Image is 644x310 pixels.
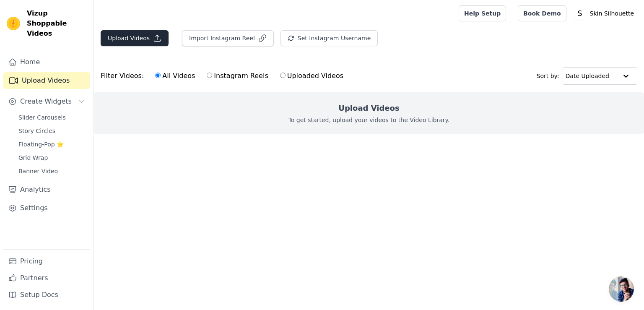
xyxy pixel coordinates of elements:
[207,73,212,78] input: Instagram Reels
[3,253,90,270] a: Pricing
[18,127,55,135] span: Story Circles
[3,181,90,198] a: Analytics
[3,54,90,70] a: Home
[13,125,90,137] a: Story Circles
[182,30,274,46] button: Import Instagram Reel
[338,102,399,114] h2: Upload Videos
[3,93,90,110] button: Create Widgets
[206,70,268,81] label: Instagram Reels
[3,200,90,216] a: Settings
[13,152,90,164] a: Grid Wrap
[288,116,450,124] p: To get started, upload your videos to the Video Library.
[13,138,90,150] a: Floating-Pop ⭐
[280,73,286,78] input: Uploaded Videos
[573,6,637,21] button: S Skin Silhouette
[3,270,90,287] a: Partners
[459,5,506,21] a: Help Setup
[3,72,90,89] a: Upload Videos
[155,73,161,78] input: All Videos
[13,112,90,123] a: Slider Carousels
[27,8,87,39] span: Vizup Shoppable Videos
[587,6,637,21] p: Skin Silhouette
[18,113,66,122] span: Slider Carousels
[101,66,348,86] div: Filter Videos:
[518,5,566,21] a: Book Demo
[101,30,169,46] button: Upload Videos
[18,167,58,175] span: Banner Video
[18,140,64,148] span: Floating-Pop ⭐
[577,9,582,18] text: S
[3,287,90,303] a: Setup Docs
[537,67,638,85] div: Sort by:
[20,96,72,107] span: Create Widgets
[13,165,90,177] a: Banner Video
[280,70,344,81] label: Uploaded Videos
[7,17,20,30] img: Vizup
[155,70,195,81] label: All Videos
[280,30,378,46] button: Set Instagram Username
[609,276,634,302] div: Open chat
[18,154,48,162] span: Grid Wrap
